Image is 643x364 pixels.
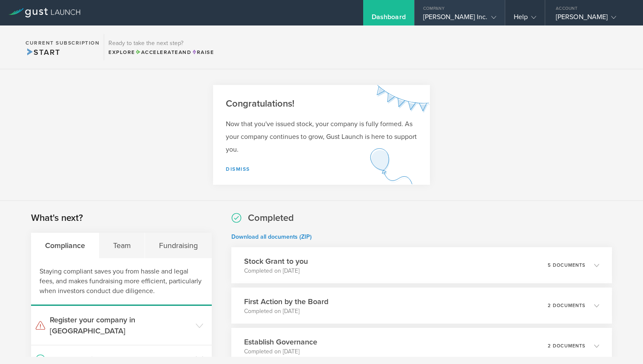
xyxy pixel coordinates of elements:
[548,344,586,348] p: 2 documents
[244,296,328,307] h3: First Action by the Board
[108,48,214,56] div: Explore
[26,48,60,57] span: Start
[31,212,83,224] h2: What's next?
[548,303,586,308] p: 2 documents
[26,40,100,45] h2: Current Subscription
[244,347,317,356] p: Completed on [DATE]
[108,40,214,46] h3: Ready to take the next step?
[99,233,145,258] div: Team
[248,212,294,224] h2: Completed
[244,336,317,347] h3: Establish Governance
[244,267,308,275] p: Completed on [DATE]
[135,49,179,55] span: Accelerate
[231,233,312,240] a: Download all documents (ZIP)
[31,258,212,306] div: Staying compliant saves you from hassle and legal fees, and makes fundraising more efficient, par...
[226,98,417,110] h2: Congratulations!
[372,13,406,25] div: Dashboard
[244,256,308,267] h3: Stock Grant to you
[50,314,191,336] h3: Register your company in [GEOGRAPHIC_DATA]
[244,307,328,316] p: Completed on [DATE]
[31,233,99,258] div: Compliance
[226,118,417,156] p: Now that you've issued stock, your company is fully formed. As your company continues to grow, Gu...
[191,49,214,55] span: Raise
[135,49,192,55] span: and
[423,13,496,25] div: [PERSON_NAME] Inc.
[548,263,586,268] p: 5 documents
[145,233,211,258] div: Fundraising
[556,13,628,25] div: [PERSON_NAME]
[104,34,218,60] div: Ready to take the next step?ExploreAccelerateandRaise
[226,166,250,172] a: Dismiss
[514,13,536,25] div: Help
